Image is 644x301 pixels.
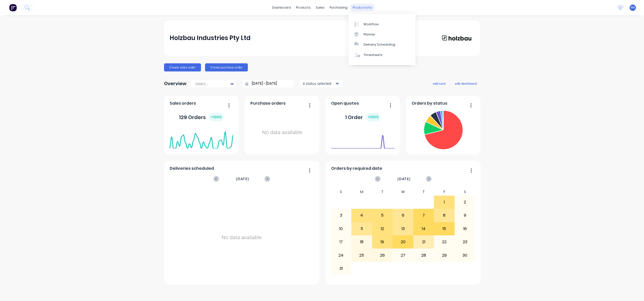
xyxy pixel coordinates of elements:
[348,40,415,50] a: Delivery Scheduling
[413,188,434,196] div: T
[348,29,415,40] a: Planner
[455,209,475,222] div: 9
[455,196,475,209] div: 2
[393,249,413,261] div: 27
[434,209,454,222] div: 8
[331,222,351,235] div: 10
[352,249,372,261] div: 25
[331,236,351,248] div: 17
[170,33,251,43] div: Holzbau Industries Pty Ltd
[364,22,379,27] div: Workflow
[209,113,224,121] div: + 100 %
[393,236,413,248] div: 20
[434,222,454,235] div: 15
[372,222,393,235] div: 12
[350,4,375,11] div: productivity
[434,188,455,196] div: F
[352,209,372,222] div: 4
[352,236,372,248] div: 18
[331,165,382,172] span: Orders by required date
[434,196,454,209] div: 1
[331,249,351,261] div: 24
[439,33,474,43] img: Holzbau Industries Pty Ltd
[372,209,393,222] div: 5
[455,188,475,196] div: S
[313,4,327,11] div: sales
[414,249,434,261] div: 28
[170,100,196,106] span: Sales orders
[397,176,411,182] span: [DATE]
[348,50,415,60] a: Timesheets
[331,188,352,196] div: S
[236,176,249,182] span: [DATE]
[631,5,635,10] span: FH
[164,79,187,89] div: Overview
[434,236,454,248] div: 22
[179,113,224,121] div: 129 Orders
[164,63,201,71] button: Create sales order
[345,113,381,121] div: 1 Order
[372,236,393,248] div: 19
[293,4,313,11] div: products
[352,222,372,235] div: 11
[455,236,475,248] div: 23
[351,188,372,196] div: M
[430,80,449,87] button: add card
[348,19,415,29] a: Workflow
[9,4,17,11] img: Factory
[331,262,351,275] div: 31
[412,100,447,106] span: Orders by status
[327,4,350,11] div: purchasing
[170,188,314,287] div: No data available
[250,100,286,106] span: Purchase orders
[372,249,393,261] div: 26
[303,81,335,86] div: 4 status selected
[250,108,314,156] div: No data available
[300,80,343,87] button: 4 status selected
[364,42,395,47] div: Delivery Scheduling
[414,209,434,222] div: 7
[455,222,475,235] div: 16
[205,63,248,71] button: Create purchase order
[364,32,375,37] div: Planner
[414,236,434,248] div: 21
[393,188,413,196] div: W
[393,209,413,222] div: 6
[366,113,381,121] div: + 100 %
[364,53,383,57] div: Timesheets
[270,4,293,11] a: dashboard
[455,249,475,261] div: 30
[452,80,480,87] button: edit dashboard
[393,222,413,235] div: 13
[331,100,359,106] span: Open quotes
[331,209,351,222] div: 3
[372,188,393,196] div: T
[414,222,434,235] div: 14
[434,249,454,261] div: 29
